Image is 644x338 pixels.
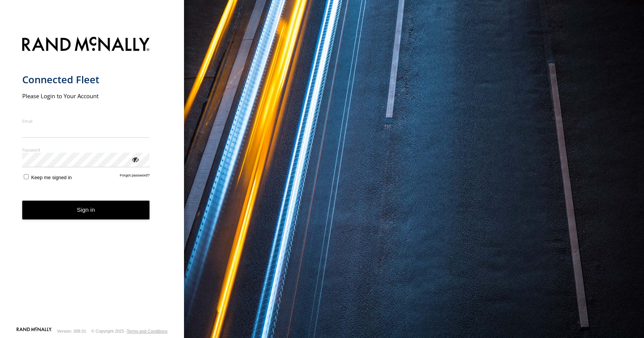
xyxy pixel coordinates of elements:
a: Terms and Conditions [127,329,168,333]
div: Version: 308.01 [57,329,86,333]
div: © Copyright 2025 - [91,329,168,333]
a: Forgot password? [120,173,150,180]
input: Keep me signed in [24,174,29,179]
label: Email [22,118,150,124]
h1: Connected Fleet [22,73,150,86]
button: Sign in [22,201,150,219]
a: Visit our Website [16,327,52,335]
form: main [22,32,162,326]
span: Keep me signed in [31,175,72,180]
img: Rand McNally [22,35,150,55]
label: Password [22,147,150,153]
div: ViewPassword [131,155,139,163]
h2: Please Login to Your Account [22,92,150,100]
